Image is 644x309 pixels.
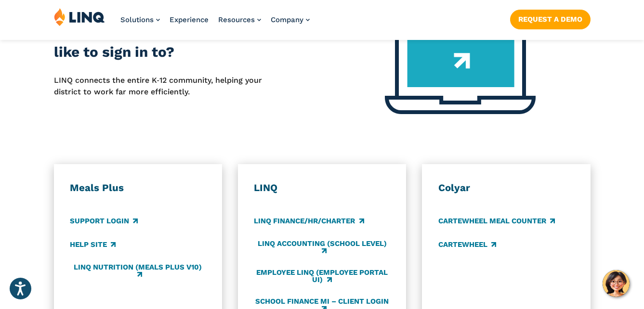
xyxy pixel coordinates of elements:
[254,268,390,284] a: Employee LINQ (Employee Portal UI)
[510,8,591,29] nav: Button Navigation
[254,216,364,226] a: LINQ Finance/HR/Charter
[70,239,116,250] a: Help Site
[70,263,206,279] a: LINQ Nutrition (Meals Plus v10)
[438,216,555,226] a: CARTEWHEEL Meal Counter
[70,216,138,226] a: Support Login
[54,22,268,62] h2: Which application would you like to sign in to?
[271,15,303,24] span: Company
[438,181,574,194] h3: Colyar
[120,15,154,24] span: Solutions
[54,75,268,98] p: LINQ connects the entire K‑12 community, helping your district to work far more efficiently.
[271,15,310,24] a: Company
[603,270,630,297] button: Hello, have a question? Let’s chat.
[510,10,591,29] a: Request a Demo
[218,15,255,24] span: Resources
[120,15,160,24] a: Solutions
[438,239,496,250] a: CARTEWHEEL
[218,15,261,24] a: Resources
[70,181,206,194] h3: Meals Plus
[54,8,105,26] img: LINQ | K‑12 Software
[254,181,390,194] h3: LINQ
[254,239,390,255] a: LINQ Accounting (school level)
[170,15,209,24] a: Experience
[120,8,310,39] nav: Primary Navigation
